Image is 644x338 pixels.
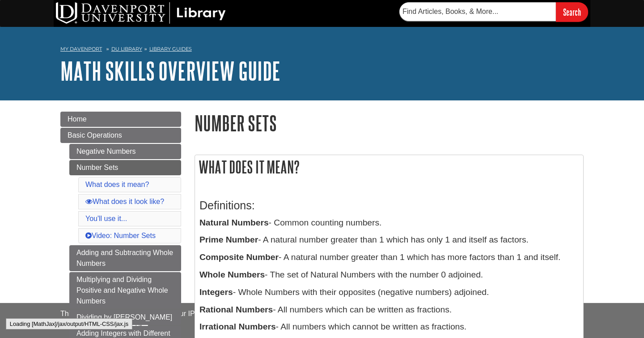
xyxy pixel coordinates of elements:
[195,155,583,179] h2: What does it mean?
[69,272,181,309] a: Multiplying and Dividing Positive and Negative Whole Numbers
[68,131,122,139] span: Basic Operations
[199,321,579,334] p: - All numbers which cannot be written as fractions.
[69,310,181,325] a: Dividing by [PERSON_NAME]
[199,303,579,316] p: - All numbers which can be written as fractions.
[149,46,192,52] a: Library Guides
[556,2,588,22] input: Search
[60,43,584,57] nav: breadcrumb
[199,287,233,297] b: Integers
[199,252,279,262] b: Composite Number
[60,128,181,143] a: Basic Operations
[199,251,579,264] p: - A natural number greater than 1 which has more factors than 1 and itself.
[199,269,579,282] p: - The set of Natural Numbers with the number 0 adjoined.
[199,235,258,244] b: Prime Number
[399,2,556,21] input: Find Articles, Books, & More...
[60,112,181,127] a: Home
[199,234,579,247] p: - A natural number greater than 1 which has only 1 and itself as factors.
[68,115,87,123] span: Home
[60,45,102,53] a: My Davenport
[69,245,181,271] a: Adding and Subtracting Whole Numbers
[85,198,164,205] a: What does it look like?
[399,2,588,22] form: Searches DU Library's articles, books, and more
[56,2,226,24] img: DU Library
[199,322,276,331] b: Irrational Numbers
[60,57,280,85] a: Math Skills Overview Guide
[199,305,273,314] b: Rational Numbers
[199,218,269,227] b: Natural Numbers
[111,46,142,52] a: DU Library
[199,286,579,299] p: - Whole Numbers with their opposites (negative numbers) adjoined.
[6,318,132,329] div: Loading [MathJax]/jax/output/HTML-CSS/jax.js
[199,199,579,212] h3: Definitions:
[195,112,584,134] h1: Number Sets
[69,160,181,175] a: Number Sets
[85,232,156,239] a: Video: Number Sets
[199,217,579,230] p: - Common counting numbers.
[199,270,265,279] b: Whole Numbers
[85,215,127,222] a: You'll use it...
[69,144,181,159] a: Negative Numbers
[85,181,149,188] a: What does it mean?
